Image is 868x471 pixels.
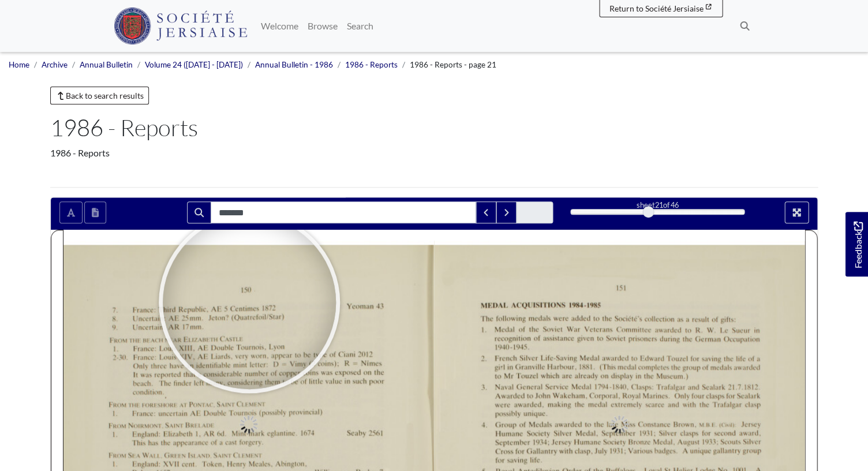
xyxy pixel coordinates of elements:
a: Société Jersiaise logo [114,5,247,47]
span: 21 [655,200,663,210]
a: 1986 - Reports [345,60,398,69]
button: Open transcription window [84,201,106,223]
a: Search [342,14,378,38]
button: Full screen mode [784,201,809,223]
span: 1986 - Reports - page 21 [410,60,496,69]
a: Welcome [256,14,303,38]
span: Return to Société Jersiaise [609,3,703,13]
a: Back to search results [50,87,149,104]
a: Annual Bulletin [80,60,133,69]
a: Archive [42,60,68,69]
img: Société Jersiaise [114,8,247,44]
a: Volume 24 ([DATE] - [DATE]) [145,60,243,69]
button: Search [187,201,211,223]
a: Would you like to provide feedback? [845,212,868,276]
div: sheet of 46 [570,200,744,211]
a: Browse [303,14,342,38]
a: Home [9,60,29,69]
button: Next Match [496,201,517,223]
h1: 1986 - Reports [50,114,818,141]
span: Feedback [851,222,865,268]
button: Toggle text selection (Alt+T) [59,201,83,223]
a: Annual Bulletin - 1986 [255,60,333,69]
button: Previous Match [476,201,496,223]
input: Search for [211,201,476,223]
div: 1986 - Reports [50,146,818,160]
